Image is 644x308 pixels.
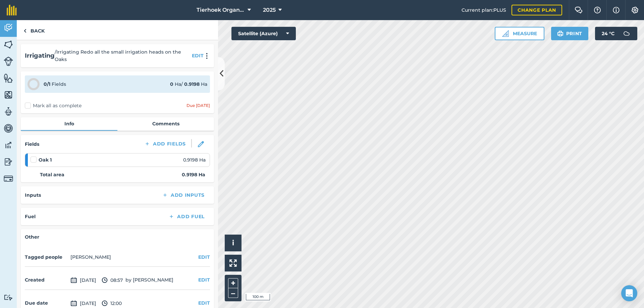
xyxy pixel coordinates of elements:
h2: Irrigating [25,51,55,61]
div: by [PERSON_NAME] [25,271,210,290]
button: Satellite (Azure) [231,27,296,40]
img: svg+xml;base64,PD94bWwgdmVyc2lvbj0iMS4wIiBlbmNvZGluZz0idXRmLTgiPz4KPCEtLSBHZW5lcmF0b3I6IEFkb2JlIE... [4,174,13,183]
span: 24 ° C [602,27,614,40]
button: 24 °C [595,27,637,40]
button: EDIT [192,52,204,59]
img: A cog icon [631,7,639,13]
span: Current plan : PLUS [462,6,506,14]
div: Fields [44,80,66,88]
button: Add Fields [139,139,191,148]
h4: Other [25,233,210,241]
span: 08:57 [102,276,123,284]
button: – [228,288,238,298]
img: svg+xml;base64,PHN2ZyB3aWR0aD0iMTgiIGhlaWdodD0iMTgiIHZpZXdCb3g9IjAgMCAxOCAxOCIgZmlsbD0ibm9uZSIgeG... [198,141,204,147]
div: Ha / Ha [170,80,207,88]
div: Open Intercom Messenger [621,285,637,301]
button: EDIT [198,276,210,284]
img: svg+xml;base64,PD94bWwgdmVyc2lvbj0iMS4wIiBlbmNvZGluZz0idXRmLTgiPz4KPCEtLSBHZW5lcmF0b3I6IEFkb2JlIE... [70,276,77,284]
img: svg+xml;base64,PHN2ZyB4bWxucz0iaHR0cDovL3d3dy53My5vcmcvMjAwMC9zdmciIHdpZHRoPSIxOSIgaGVpZ2h0PSIyNC... [557,29,563,38]
img: svg+xml;base64,PD94bWwgdmVyc2lvbj0iMS4wIiBlbmNvZGluZz0idXRmLTgiPz4KPCEtLSBHZW5lcmF0b3I6IEFkb2JlIE... [70,299,77,307]
img: svg+xml;base64,PD94bWwgdmVyc2lvbj0iMS4wIiBlbmNvZGluZz0idXRmLTgiPz4KPCEtLSBHZW5lcmF0b3I6IEFkb2JlIE... [4,157,13,167]
img: Ruler icon [502,30,509,37]
img: svg+xml;base64,PHN2ZyB4bWxucz0iaHR0cDovL3d3dy53My5vcmcvMjAwMC9zdmciIHdpZHRoPSIxNyIgaGVpZ2h0PSIxNy... [613,6,620,14]
span: 0.9198 Ha [183,156,206,164]
img: svg+xml;base64,PD94bWwgdmVyc2lvbj0iMS4wIiBlbmNvZGluZz0idXRmLTgiPz4KPCEtLSBHZW5lcmF0b3I6IEFkb2JlIE... [102,276,108,284]
span: i [232,239,234,247]
a: Comments [117,117,214,130]
strong: 0 / 1 [44,81,50,87]
img: svg+xml;base64,PD94bWwgdmVyc2lvbj0iMS4wIiBlbmNvZGluZz0idXRmLTgiPz4KPCEtLSBHZW5lcmF0b3I6IEFkb2JlIE... [4,23,13,33]
h4: Tagged people [25,253,68,261]
img: svg+xml;base64,PD94bWwgdmVyc2lvbj0iMS4wIiBlbmNvZGluZz0idXRmLTgiPz4KPCEtLSBHZW5lcmF0b3I6IEFkb2JlIE... [4,140,13,150]
a: Change plan [512,5,562,15]
h4: Fields [25,140,39,148]
div: Due [DATE] [186,103,210,108]
img: svg+xml;base64,PHN2ZyB4bWxucz0iaHR0cDovL3d3dy53My5vcmcvMjAwMC9zdmciIHdpZHRoPSI1NiIgaGVpZ2h0PSI2MC... [4,90,13,100]
img: svg+xml;base64,PD94bWwgdmVyc2lvbj0iMS4wIiBlbmNvZGluZz0idXRmLTgiPz4KPCEtLSBHZW5lcmF0b3I6IEFkb2JlIE... [4,123,13,133]
strong: 0.9198 Ha [182,171,205,178]
h4: Due date [25,299,68,307]
button: Print [551,27,589,40]
img: Four arrows, one pointing top left, one top right, one bottom right and the last bottom left [229,259,237,267]
li: [PERSON_NAME] [70,253,111,261]
a: Back [17,20,51,40]
strong: 0 [170,81,173,87]
img: Two speech bubbles overlapping with the left bubble in the forefront [575,7,583,13]
strong: Total area [40,171,64,178]
a: Info [21,117,117,130]
button: Measure [495,27,544,40]
h4: Created [25,276,68,284]
img: svg+xml;base64,PHN2ZyB4bWxucz0iaHR0cDovL3d3dy53My5vcmcvMjAwMC9zdmciIHdpZHRoPSI5IiBoZWlnaHQ9IjI0Ii... [23,27,26,35]
button: + [228,278,238,288]
button: i [225,235,241,251]
img: svg+xml;base64,PD94bWwgdmVyc2lvbj0iMS4wIiBlbmNvZGluZz0idXRmLTgiPz4KPCEtLSBHZW5lcmF0b3I6IEFkb2JlIE... [4,107,13,117]
label: Mark all as complete [25,102,82,109]
img: svg+xml;base64,PD94bWwgdmVyc2lvbj0iMS4wIiBlbmNvZGluZz0idXRmLTgiPz4KPCEtLSBHZW5lcmF0b3I6IEFkb2JlIE... [4,294,13,301]
img: svg+xml;base64,PD94bWwgdmVyc2lvbj0iMS4wIiBlbmNvZGluZz0idXRmLTgiPz4KPCEtLSBHZW5lcmF0b3I6IEFkb2JlIE... [102,299,108,307]
h4: Inputs [25,191,41,199]
button: Add Inputs [157,190,210,200]
img: svg+xml;base64,PD94bWwgdmVyc2lvbj0iMS4wIiBlbmNvZGluZz0idXRmLTgiPz4KPCEtLSBHZW5lcmF0b3I6IEFkb2JlIE... [620,27,633,40]
button: EDIT [198,299,210,307]
button: EDIT [198,253,210,261]
span: / Irrigating Redo all the small irrigation heads on the Oaks [55,48,189,63]
img: svg+xml;base64,PHN2ZyB4bWxucz0iaHR0cDovL3d3dy53My5vcmcvMjAwMC9zdmciIHdpZHRoPSI1NiIgaGVpZ2h0PSI2MC... [4,73,13,83]
strong: Oak 1 [39,156,52,164]
img: A question mark icon [593,7,601,13]
span: 12:00 [102,299,122,307]
img: svg+xml;base64,PHN2ZyB4bWxucz0iaHR0cDovL3d3dy53My5vcmcvMjAwMC9zdmciIHdpZHRoPSI1NiIgaGVpZ2h0PSI2MC... [4,40,13,50]
img: svg+xml;base64,PD94bWwgdmVyc2lvbj0iMS4wIiBlbmNvZGluZz0idXRmLTgiPz4KPCEtLSBHZW5lcmF0b3I6IEFkb2JlIE... [4,57,13,66]
strong: 0.9198 [184,81,200,87]
span: [DATE] [70,276,96,284]
span: Tierhoek Organic Farm [197,6,245,14]
img: fieldmargin Logo [7,5,17,15]
h4: Fuel [25,213,36,220]
button: Add Fuel [163,212,210,221]
span: [DATE] [70,299,96,307]
span: 2025 [263,6,276,14]
img: svg+xml;base64,PHN2ZyB4bWxucz0iaHR0cDovL3d3dy53My5vcmcvMjAwMC9zdmciIHdpZHRoPSIyMCIgaGVpZ2h0PSIyNC... [203,53,211,59]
